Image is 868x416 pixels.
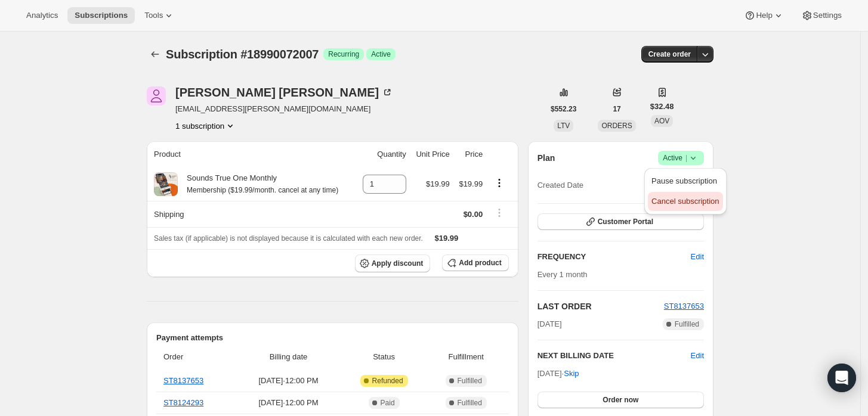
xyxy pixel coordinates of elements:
[538,350,691,362] h2: NEXT BILLING DATE
[651,197,719,206] span: Cancel subscription
[154,172,178,196] img: product img
[490,206,509,219] button: Shipping actions
[685,153,687,163] span: |
[175,86,393,98] div: [PERSON_NAME] [PERSON_NAME]
[240,351,338,363] span: Billing date
[187,186,338,194] small: Membership ($19.99/month. cancel at any time)
[381,398,395,408] span: Paid
[648,49,691,59] span: Create order
[19,7,65,24] button: Analytics
[691,251,704,263] span: Edit
[564,368,579,380] span: Skip
[613,104,620,114] span: 17
[664,302,704,311] a: ST8137653
[410,141,453,167] th: Unit Price
[147,141,356,167] th: Product
[144,11,163,20] span: Tools
[551,104,576,114] span: $552.23
[601,122,632,130] span: ORDERS
[344,351,423,363] span: Status
[538,369,579,378] span: [DATE] ·
[538,392,704,408] button: Order now
[654,117,669,125] span: AOV
[147,46,163,63] button: Subscriptions
[794,7,849,24] button: Settings
[453,141,486,167] th: Price
[154,234,423,243] span: Sales tax (if applicable) is not displayed because it is calculated with each new order.
[641,46,698,63] button: Create order
[648,172,722,191] button: Pause subscription
[175,103,393,115] span: [EMAIL_ADDRESS][PERSON_NAME][DOMAIN_NAME]
[651,176,717,185] span: Pause subscription
[675,319,699,329] span: Fulfilled
[606,101,628,117] button: 17
[426,179,450,188] span: $19.99
[813,11,842,20] span: Settings
[598,217,653,226] span: Customer Portal
[538,251,691,263] h2: FREQUENCY
[240,375,338,387] span: [DATE] · 12:00 PM
[664,300,704,312] button: ST8137653
[372,376,403,386] span: Refunded
[650,101,674,113] span: $32.48
[137,7,182,24] button: Tools
[163,376,203,385] a: ST8137653
[737,7,791,24] button: Help
[691,350,704,362] button: Edit
[26,11,58,20] span: Analytics
[557,364,586,383] button: Skip
[543,101,583,117] button: $552.23
[557,122,570,130] span: LTV
[75,11,128,20] span: Subscriptions
[355,254,431,272] button: Apply discount
[827,364,856,392] div: Open Intercom Messenger
[166,48,319,61] span: Subscription #18990072007
[431,351,502,363] span: Fulfillment
[538,179,583,191] span: Created Date
[178,172,338,196] div: Sounds True One Monthly
[756,11,772,20] span: Help
[490,176,509,190] button: Product actions
[371,49,391,59] span: Active
[372,259,424,268] span: Apply discount
[538,300,664,312] h2: LAST ORDER
[156,332,509,344] h2: Payment attempts
[442,254,508,271] button: Add product
[538,152,555,164] h2: Plan
[464,210,483,219] span: $0.00
[458,398,482,408] span: Fulfilled
[147,201,356,227] th: Shipping
[538,318,562,330] span: [DATE]
[603,395,638,405] span: Order now
[458,376,482,386] span: Fulfilled
[147,86,166,105] span: Katherine Callies
[175,120,236,132] button: Product actions
[459,179,483,188] span: $19.99
[459,258,501,268] span: Add product
[538,270,588,279] span: Every 1 month
[356,141,410,167] th: Quantity
[240,397,338,409] span: [DATE] · 12:00 PM
[435,234,459,243] span: $19.99
[328,49,359,59] span: Recurring
[67,7,135,24] button: Subscriptions
[648,192,722,211] button: Cancel subscription
[163,398,203,407] a: ST8124293
[684,247,711,266] button: Edit
[538,213,704,230] button: Customer Portal
[156,344,236,370] th: Order
[663,152,699,164] span: Active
